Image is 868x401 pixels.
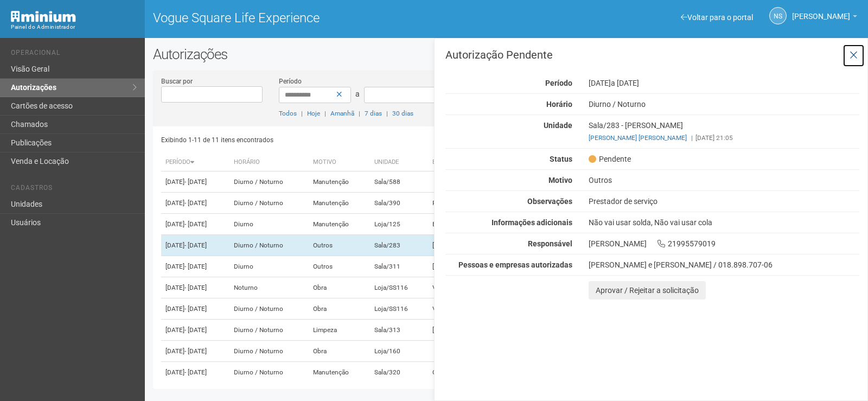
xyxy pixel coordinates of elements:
td: Sala/313 [370,320,428,341]
td: Diurno / Noturno [229,362,309,383]
span: | [691,134,693,142]
td: Obra [309,277,369,298]
td: [PERSON_NAME] [428,320,635,341]
td: Manutenção [309,214,369,235]
td: Noturno [229,277,309,298]
span: - [DATE] [184,263,207,270]
span: Pendente [589,154,631,164]
a: [PERSON_NAME] [792,14,857,22]
a: NS [769,7,787,24]
td: Limpeza [309,320,369,341]
span: - [DATE] [184,220,207,228]
strong: Período [545,79,572,87]
div: Prestador de serviço [580,196,867,206]
span: | [359,110,360,117]
li: Cadastros [11,184,137,195]
td: Diurno [229,256,309,277]
div: [PERSON_NAME] e [PERSON_NAME] / 018.898.707-06 [589,260,859,270]
td: Diurno / Noturno [229,320,309,341]
a: 30 dias [392,110,413,117]
div: [DATE] 21:05 [589,133,859,143]
strong: Pessoas e empresas autorizadas [458,260,572,269]
strong: Responsável [528,239,572,248]
a: [PERSON_NAME] [PERSON_NAME] [589,134,687,142]
strong: Unidade [544,121,572,130]
div: Exibindo 1-11 de 11 itens encontrados [161,132,507,148]
td: Loja/160 [370,341,428,362]
td: Loja/SS116 [370,277,428,298]
label: Período [279,77,302,86]
td: [PERSON_NAME] [428,235,635,256]
span: | [324,110,326,117]
div: Outros [580,175,867,185]
span: | [301,110,303,117]
span: - [DATE] [184,305,207,313]
td: Loja/125 [370,214,428,235]
strong: Observações [527,197,572,206]
span: Nicolle Silva [792,2,850,21]
a: 7 dias [365,110,382,117]
div: Painel do Administrador [11,22,137,32]
td: [DATE] [161,362,229,383]
td: Outros [309,256,369,277]
label: Buscar por [161,77,193,86]
span: - [DATE] [184,178,207,186]
td: Diurno / Noturno [229,298,309,320]
td: Obra [309,341,369,362]
span: - [DATE] [184,199,207,207]
td: Sala/283 [370,235,428,256]
li: Operacional [11,49,137,60]
strong: Status [550,155,572,163]
div: [PERSON_NAME] 21995579019 [580,239,867,249]
button: Aprovar / Rejeitar a solicitação [589,281,706,300]
strong: Horário [546,100,572,109]
th: Horário [229,154,309,171]
td: Sala/588 [370,171,428,193]
td: Europa Câmbio [428,214,635,235]
td: Sala/311 [370,256,428,277]
a: Voltar para o portal [681,13,753,22]
strong: Informações adicionais [492,218,572,227]
td: Sala/390 [370,193,428,214]
td: Clínica [PERSON_NAME] - Dermatologia Avançada [428,362,635,383]
strong: Motivo [548,176,572,184]
span: a [DATE] [611,79,639,87]
span: - [DATE] [184,368,207,376]
th: Período [161,154,229,171]
div: Não vai usar solda, Não vai usar cola [580,218,867,227]
td: [DATE] [161,277,229,298]
h2: Autorizações [153,46,860,62]
td: VYDIA STUDIO [428,277,635,298]
td: Diurno / Noturno [229,341,309,362]
h3: Autorização Pendente [445,49,859,60]
div: [DATE] [580,78,867,88]
a: Hoje [307,110,320,117]
span: | [386,110,388,117]
span: - [DATE] [184,284,207,291]
div: Sala/283 - [PERSON_NAME] [580,120,867,143]
td: Psicanálise Clínica [428,193,635,214]
td: [DATE] [161,214,229,235]
a: Amanhã [330,110,354,117]
td: Diurno / Noturno [229,235,309,256]
td: Sala/320 [370,362,428,383]
h1: Vogue Square Life Experience [153,11,499,25]
span: a [355,90,360,98]
th: Unidade [370,154,428,171]
td: [DATE] [161,235,229,256]
span: - [DATE] [184,326,207,334]
td: [PERSON_NAME] e [PERSON_NAME] [428,256,635,277]
td: [DATE] [161,171,229,193]
td: [DATE] [161,320,229,341]
th: Empresa [428,154,635,171]
td: Obra [309,298,369,320]
td: [DATE] [161,256,229,277]
td: Diurno [229,214,309,235]
td: Manutenção [309,193,369,214]
td: Manutenção [309,362,369,383]
td: Outros [309,235,369,256]
td: [DATE] [161,193,229,214]
span: - [DATE] [184,241,207,249]
img: Minium [11,11,76,22]
td: Loja/SS116 [370,298,428,320]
